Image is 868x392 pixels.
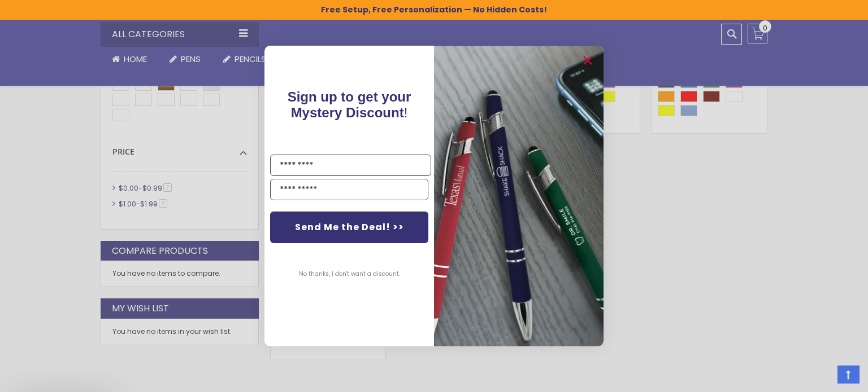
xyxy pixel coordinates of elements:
[775,362,868,392] iframe: Google Customer Reviews
[288,89,411,120] span: Sign up to get your Mystery Discount
[293,260,406,288] button: No thanks, I don't want a discount.
[434,46,604,346] img: pop-up-image
[579,51,597,69] button: Close dialog
[270,212,428,243] button: Send Me the Deal! >>
[288,89,411,120] span: !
